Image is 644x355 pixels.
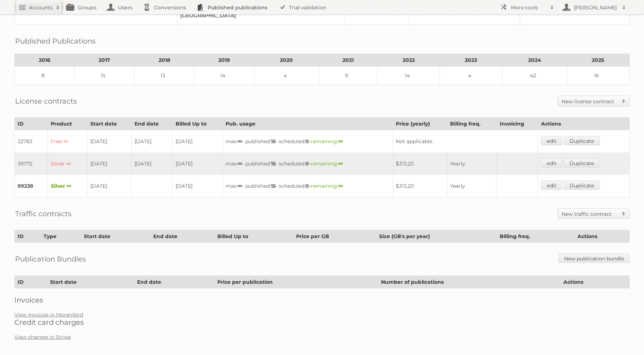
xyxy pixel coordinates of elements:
th: End date [132,118,172,130]
td: 42 [502,67,567,85]
td: [DATE] [87,153,132,175]
a: New publication bundle [558,254,630,263]
span: Toggle [618,209,629,219]
th: Billing freq. [447,118,497,130]
td: 22783 [15,130,48,153]
strong: 15 [271,138,276,145]
td: Not applicable. [393,130,538,153]
th: Price (yearly) [393,118,447,130]
h2: Traffic contracts [15,208,72,219]
th: Start date [81,230,150,243]
th: Price per publication [214,276,378,288]
td: max: - published: - scheduled: - [222,130,393,153]
a: View charges in Stripe [14,334,71,340]
td: 9 [319,67,377,85]
h2: New license contract [562,98,618,105]
th: 2018 [134,54,194,67]
td: [DATE] [172,130,222,153]
td: max: - published: - scheduled: - [222,175,393,197]
th: Actions [538,118,630,130]
a: View Invoices in Moneybird [14,311,83,318]
a: edit [541,158,562,168]
h2: Published Publications [15,36,96,46]
a: Duplicate [564,136,600,145]
th: 2021 [319,54,377,67]
th: Type [41,230,81,243]
h2: Accounts [29,4,53,11]
td: Free ∞ [47,130,87,153]
th: End date [134,276,214,288]
th: 2020 [254,54,319,67]
a: New license contract [558,96,629,106]
h2: More tools [511,4,547,11]
strong: ∞ [338,160,343,167]
th: Number of publications [378,276,561,288]
th: Billed Up to [214,230,293,243]
span: Toggle [618,96,629,106]
a: New traffic contract [558,209,629,219]
strong: 0 [305,138,309,145]
th: 2024 [502,54,567,67]
a: Duplicate [564,181,600,190]
td: 13 [134,67,194,85]
th: End date [150,230,214,243]
th: Price per GB [293,230,376,243]
th: Actions [561,276,629,288]
th: Start date [87,118,132,130]
td: 39772 [15,153,48,175]
td: $313,20 [393,175,447,197]
th: Actions [575,230,630,243]
th: ID [15,118,48,130]
td: [DATE] [87,175,132,197]
h2: Invoices [14,296,630,304]
th: Product [47,118,87,130]
span: remaining: [311,160,343,167]
strong: 15 [271,160,276,167]
h2: [PERSON_NAME] [572,4,619,11]
th: Size (GB's per year) [376,230,496,243]
td: max: - published: - scheduled: - [222,153,393,175]
h2: License contracts [15,96,77,106]
th: Invoicing [497,118,538,130]
th: 2017 [74,54,134,67]
td: Silver ∞ [47,175,87,197]
strong: 15 [271,183,276,189]
td: Yearly [447,175,497,197]
strong: 0 [305,183,309,189]
h2: Credit card charges [14,318,630,327]
h2: Publication Bundles [15,254,86,264]
strong: ∞ [237,160,242,167]
td: [DATE] [132,130,172,153]
th: ID [15,276,47,288]
td: [DATE] [87,130,132,153]
td: Yearly [447,153,497,175]
td: 4 [440,67,502,85]
th: Pub. usage [222,118,393,130]
td: 15 [74,67,134,85]
a: edit [541,136,562,145]
th: Billed Up to [172,118,222,130]
span: remaining: [311,138,343,145]
strong: 0 [305,160,309,167]
th: 2023 [440,54,502,67]
h2: New traffic contract [562,210,618,218]
th: 2025 [567,54,629,67]
span: remaining: [311,183,343,189]
a: edit [541,181,562,190]
td: [DATE] [172,175,222,197]
td: 4 [254,67,319,85]
td: Silver ∞ [47,153,87,175]
strong: ∞ [338,138,343,145]
td: [DATE] [132,153,172,175]
td: [DATE] [172,153,222,175]
div: [GEOGRAPHIC_DATA] [180,12,340,19]
td: 99238 [15,175,48,197]
td: 14 [378,67,440,85]
th: Billing freq. [496,230,574,243]
td: 14 [194,67,254,85]
th: 2022 [378,54,440,67]
th: 2019 [194,54,254,67]
th: 2016 [15,54,74,67]
td: 8 [15,67,74,85]
th: ID [15,230,41,243]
